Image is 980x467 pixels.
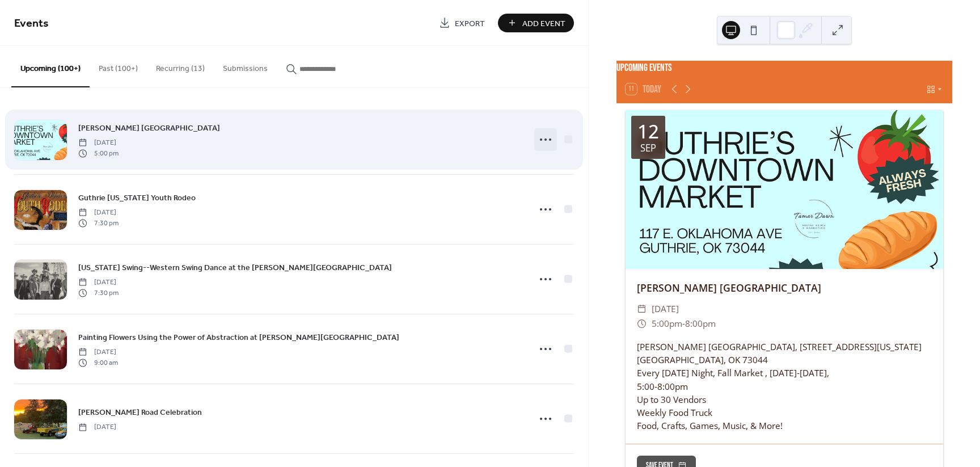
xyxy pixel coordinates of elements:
[78,277,119,288] span: [DATE]
[78,331,399,344] a: Painting Flowers Using the Power of Abstraction at [PERSON_NAME][GEOGRAPHIC_DATA]
[652,302,679,317] span: [DATE]
[214,46,277,86] button: Submissions
[78,208,119,218] span: [DATE]
[78,218,119,228] span: 7:30 pm
[78,357,118,368] span: 9:00 am
[455,18,485,30] span: Export
[78,148,119,158] span: 5:00 pm
[498,14,574,32] button: Add Event
[78,121,220,134] a: [PERSON_NAME] [GEOGRAPHIC_DATA]
[78,406,202,419] a: [PERSON_NAME] Road Celebration
[14,12,49,35] span: Events
[626,280,943,295] div: [PERSON_NAME] [GEOGRAPHIC_DATA]
[78,123,220,134] span: [PERSON_NAME] [GEOGRAPHIC_DATA]
[78,288,119,298] span: 7:30 pm
[640,144,656,153] div: Sep
[616,61,952,75] div: Upcoming events
[637,122,659,141] div: 12
[78,192,196,204] span: Guthrie [US_STATE] Youth Rodeo
[682,317,685,331] span: -
[78,138,119,148] span: [DATE]
[685,317,716,331] span: 8:00pm
[147,46,214,86] button: Recurring (13)
[78,422,116,432] span: [DATE]
[522,18,565,30] span: Add Event
[626,340,943,432] div: [PERSON_NAME] [GEOGRAPHIC_DATA], [STREET_ADDRESS][US_STATE] [GEOGRAPHIC_DATA], OK 73044 Every [DA...
[90,46,147,86] button: Past (100+)
[78,191,196,204] a: Guthrie [US_STATE] Youth Rodeo
[11,46,90,87] button: Upcoming (100+)
[652,317,682,331] span: 5:00pm
[637,302,647,317] div: ​
[78,407,202,419] span: [PERSON_NAME] Road Celebration
[78,262,392,274] span: [US_STATE] Swing--Western Swing Dance at the [PERSON_NAME][GEOGRAPHIC_DATA]
[78,332,399,344] span: Painting Flowers Using the Power of Abstraction at [PERSON_NAME][GEOGRAPHIC_DATA]
[78,347,118,357] span: [DATE]
[430,14,493,32] a: Export
[78,261,392,274] a: [US_STATE] Swing--Western Swing Dance at the [PERSON_NAME][GEOGRAPHIC_DATA]
[637,317,647,331] div: ​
